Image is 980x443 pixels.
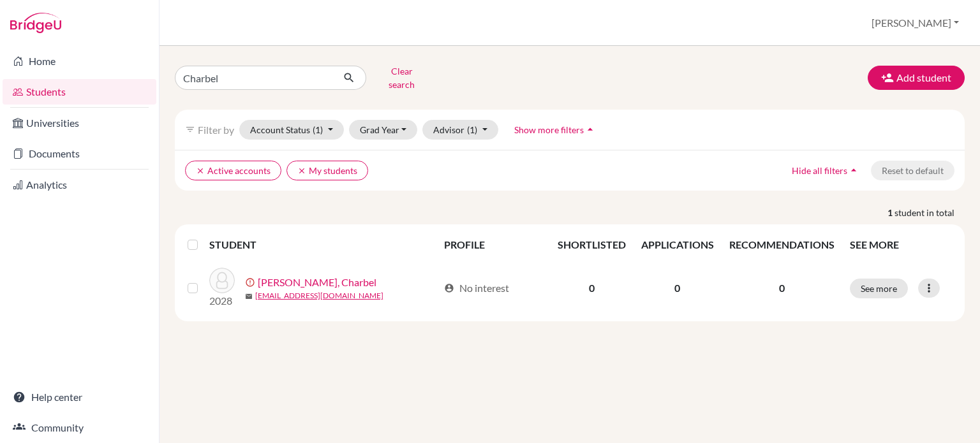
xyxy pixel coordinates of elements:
button: Show more filtersarrow_drop_up [503,120,607,140]
input: Find student by name... [175,66,333,90]
span: account_circle [444,283,454,293]
span: Filter by [198,124,234,136]
span: (1) [467,124,477,135]
span: Hide all filters [792,165,847,176]
th: SHORTLISTED [550,229,634,260]
td: 0 [634,260,722,316]
th: RECOMMENDATIONS [722,229,842,260]
a: [PERSON_NAME], Charbel [258,275,376,290]
span: (1) [313,124,323,135]
a: Home [3,48,156,74]
a: Universities [3,110,156,136]
button: Reset to default [871,161,954,180]
button: clearActive accounts [185,161,281,180]
th: PROFILE [436,229,550,260]
i: arrow_drop_up [584,123,597,136]
button: Advisor(1) [422,120,498,140]
th: STUDENT [209,229,436,260]
span: student in total [895,206,965,219]
a: Analytics [3,172,156,198]
button: Clear search [366,61,437,94]
button: [PERSON_NAME] [866,11,965,35]
i: arrow_drop_up [847,164,860,177]
p: 2028 [209,293,235,309]
a: Community [3,415,156,440]
button: Hide all filtersarrow_drop_up [781,161,871,180]
strong: 1 [887,206,895,219]
button: Add student [868,66,965,90]
a: Students [3,79,156,105]
a: Documents [3,141,156,166]
td: 0 [550,260,634,316]
th: SEE MORE [842,229,960,260]
a: [EMAIL_ADDRESS][DOMAIN_NAME] [255,290,383,301]
i: clear [297,166,306,175]
a: Help center [3,384,156,410]
button: Account Status(1) [239,120,344,140]
span: Show more filters [514,124,584,135]
span: mail [245,293,253,300]
div: No interest [444,280,509,296]
img: Joseph Zeinoun, Charbel [209,268,235,293]
button: clearMy students [286,161,368,180]
button: See more [850,279,908,298]
img: Bridge-U [10,13,61,33]
p: 0 [729,280,835,296]
i: clear [196,166,205,175]
button: Grad Year [349,120,418,140]
i: filter_list [185,124,195,134]
th: APPLICATIONS [634,229,722,260]
span: error_outline [245,277,258,287]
